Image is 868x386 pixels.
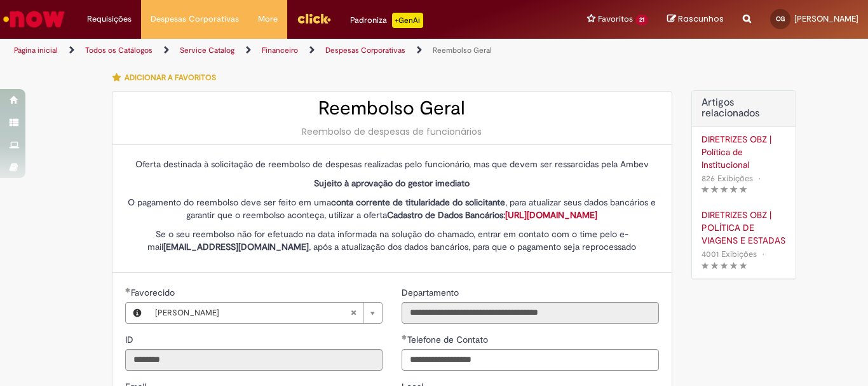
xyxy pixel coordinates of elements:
[759,245,767,263] span: •
[163,241,309,252] strong: [EMAIL_ADDRESS][DOMAIN_NAME]
[10,39,569,62] ul: Trilhas de página
[702,249,757,259] span: 4001 Exibições
[85,45,153,55] a: Todos os Catálogos
[402,286,461,299] label: Somente leitura - Departamento
[702,133,786,171] a: DIRETRIZES OBZ | Política de Institucional
[126,303,149,323] button: Favorecido, Visualizar este registro Cintia Ganassini Gobetti
[87,13,132,25] span: Requisições
[125,196,659,221] p: O pagamento do reembolso deve ser feito em uma , para atualizar seus dados bancários e garantir q...
[402,349,659,371] input: Telefone de Contato
[125,125,659,138] div: Reembolso de despesas de funcionários
[125,98,659,119] h2: Reembolso Geral
[776,15,785,23] span: CG
[756,170,763,187] span: •
[794,13,858,24] span: [PERSON_NAME]
[402,287,461,298] span: Somente leitura - Departamento
[125,228,659,253] p: Se o seu reembolso não for efetuado na data informada na solução do chamado, entrar em contato co...
[350,13,423,28] div: Padroniza
[702,173,753,184] span: 826 Exibições
[392,13,423,28] p: +GenAi
[331,196,505,208] strong: conta corrente de titularidade do solicitante
[598,13,633,25] span: Favoritos
[125,287,131,293] span: Obrigatório Preenchido
[131,287,177,298] span: Necessários - Favorecido
[297,9,331,28] img: click_logo_yellow_360x200.png
[505,209,597,221] a: [URL][DOMAIN_NAME]
[314,177,470,189] strong: Sujeito à aprovação do gestor imediato
[387,209,597,221] strong: Cadastro de Dados Bancários:
[258,13,278,25] span: More
[344,303,363,323] abbr: Limpar campo Favorecido
[125,158,659,170] p: Oferta destinada à solicitação de reembolso de despesas realizadas pelo funcionário, mas que deve...
[125,334,136,345] span: Somente leitura - ID
[667,13,724,25] a: Rascunhos
[155,303,350,323] span: [PERSON_NAME]
[433,45,492,55] a: Reembolso Geral
[14,45,58,55] a: Página inicial
[112,64,223,91] button: Adicionar a Favoritos
[180,45,234,55] a: Service Catalog
[407,334,491,345] span: Telefone de Contato
[678,13,724,25] span: Rascunhos
[125,333,136,346] label: Somente leitura - ID
[702,209,786,247] a: DIRETRIZES OBZ | POLÍTICA DE VIAGENS E ESTADAS
[402,334,407,340] span: Obrigatório Preenchido
[325,45,405,55] a: Despesas Corporativas
[1,6,67,32] img: ServiceNow
[402,302,659,324] input: Departamento
[635,15,648,25] span: 21
[262,45,298,55] a: Financeiro
[151,13,239,25] span: Despesas Corporativas
[702,97,786,120] h3: Artigos relacionados
[149,303,382,323] a: [PERSON_NAME]Limpar campo Favorecido
[125,349,383,371] input: ID
[125,72,216,83] span: Adicionar a Favoritos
